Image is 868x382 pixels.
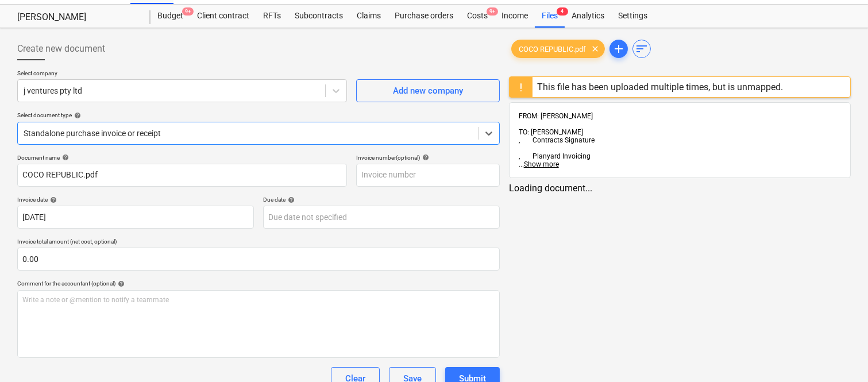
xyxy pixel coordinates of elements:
[393,83,463,98] div: Add new company
[256,5,288,28] a: RFTs
[350,5,388,28] a: Claims
[182,7,194,16] span: 9+
[519,136,841,144] div: , Contracts Signature
[190,5,256,28] a: Client contract
[460,5,495,28] a: Costs9+
[588,42,602,56] span: clear
[511,40,605,58] div: COCO REPUBLIC.pdf
[151,5,190,28] div: Budget
[535,5,565,28] a: Files4
[115,280,125,287] span: help
[288,5,350,28] a: Subcontracts
[811,327,868,382] iframe: Chat Widget
[17,11,137,24] div: [PERSON_NAME]
[17,248,500,271] input: Invoice total amount (net cost, optional)
[487,7,498,16] span: 9+
[512,45,593,53] span: COCO REPUBLIC.pdf
[420,154,429,161] span: help
[557,7,568,16] span: 4
[535,5,565,28] div: Files
[565,5,611,28] a: Analytics
[495,5,535,28] a: Income
[17,280,500,287] div: Comment for the accountant (optional)
[17,42,105,56] span: Create new document
[509,183,851,194] div: Loading document...
[17,196,254,203] div: Invoice date
[72,112,81,119] span: help
[611,5,654,28] a: Settings
[151,5,190,28] a: Budget9+
[537,82,783,92] div: This file has been uploaded multiple times, but is unmapped.
[519,112,593,120] span: FROM: [PERSON_NAME]
[263,196,500,203] div: Due date
[286,196,295,203] span: help
[635,42,649,56] span: sort
[17,164,347,187] input: Document name
[519,152,841,160] div: , Planyard Invoicing
[388,5,460,28] a: Purchase orders
[17,238,500,248] p: Invoice total amount (net cost, optional)
[48,196,57,203] span: help
[612,42,626,56] span: add
[524,160,559,168] span: Show more
[519,160,559,168] span: ...
[263,206,500,229] input: Due date not specified
[17,154,347,161] div: Document name
[519,128,841,144] span: TO: [PERSON_NAME]
[60,154,69,161] span: help
[460,5,495,28] div: Costs
[356,154,500,161] div: Invoice number (optional)
[17,206,254,229] input: Invoice date not specified
[17,70,347,79] p: Select company
[17,111,500,119] div: Select document type
[356,79,500,102] button: Add new company
[356,164,500,187] input: Invoice number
